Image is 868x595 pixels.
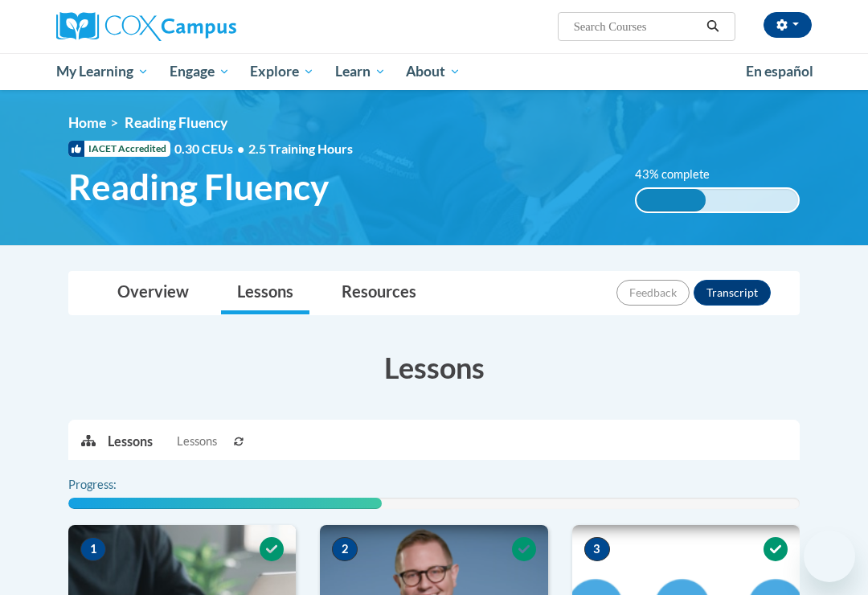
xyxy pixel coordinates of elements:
[46,53,159,90] a: My Learning
[170,62,230,81] span: Engage
[68,114,106,131] a: Home
[804,531,855,582] iframe: Button to launch messaging window
[572,17,701,36] input: Search Courses
[764,12,812,38] button: Account Settings
[332,537,358,561] span: 2
[101,272,205,314] a: Overview
[325,53,396,90] a: Learn
[396,53,472,90] a: About
[68,476,161,494] label: Progress:
[237,141,244,156] span: •
[221,272,309,314] a: Lessons
[248,141,353,156] span: 2.5 Training Hours
[250,62,314,81] span: Explore
[406,62,461,81] span: About
[68,166,329,208] span: Reading Fluency
[174,140,248,158] span: 0.30 CEUs
[159,53,240,90] a: Engage
[746,63,813,80] span: En español
[56,12,236,41] img: Cox Campus
[637,189,706,211] div: 43% complete
[68,347,800,388] h3: Lessons
[56,12,292,41] a: Cox Campus
[335,62,386,81] span: Learn
[694,280,771,306] button: Transcript
[616,280,690,306] button: Feedback
[325,272,432,314] a: Resources
[584,537,610,561] span: 3
[68,141,170,157] span: IACET Accredited
[80,537,106,561] span: 1
[108,433,153,450] p: Lessons
[701,17,725,36] button: Search
[125,114,227,131] span: Reading Fluency
[44,53,824,90] div: Main menu
[240,53,325,90] a: Explore
[735,55,824,88] a: En español
[177,433,217,450] span: Lessons
[635,166,727,183] label: 43% complete
[56,62,149,81] span: My Learning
